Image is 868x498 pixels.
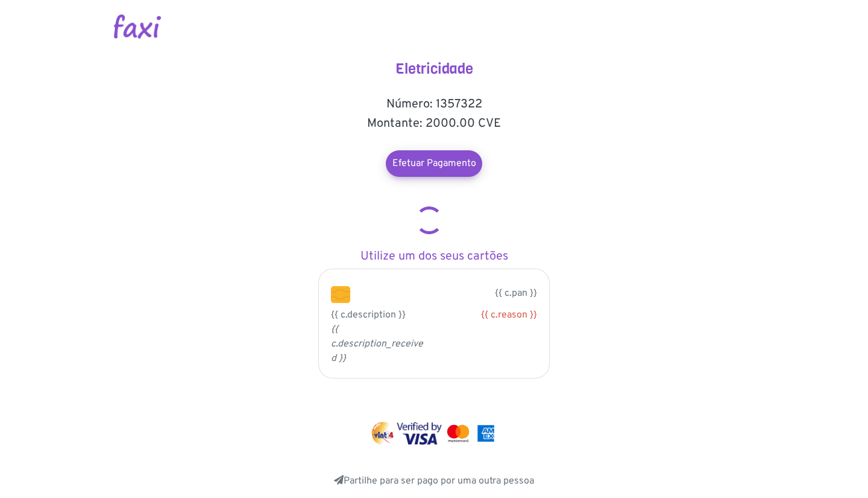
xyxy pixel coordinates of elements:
[331,286,350,303] img: chip.png
[444,422,472,445] img: mastercard
[313,60,555,78] h4: Eletricidade
[368,286,537,301] p: {{ c.pan }}
[386,150,482,177] a: Efetuar Pagamento
[443,308,537,322] div: {{ c.reason }}
[313,117,555,131] h5: Montante: 2000.00 CVE
[397,422,442,445] img: visa
[371,422,395,445] img: vinti4
[331,324,423,365] i: {{ c.description_received }}
[334,475,534,487] a: Partilhe para ser pago por uma outra pessoa
[474,422,497,445] img: mastercard
[331,309,406,321] span: {{ c.description }}
[313,249,555,264] h5: Utilize um dos seus cartões
[313,97,555,112] h5: Número: 1357322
